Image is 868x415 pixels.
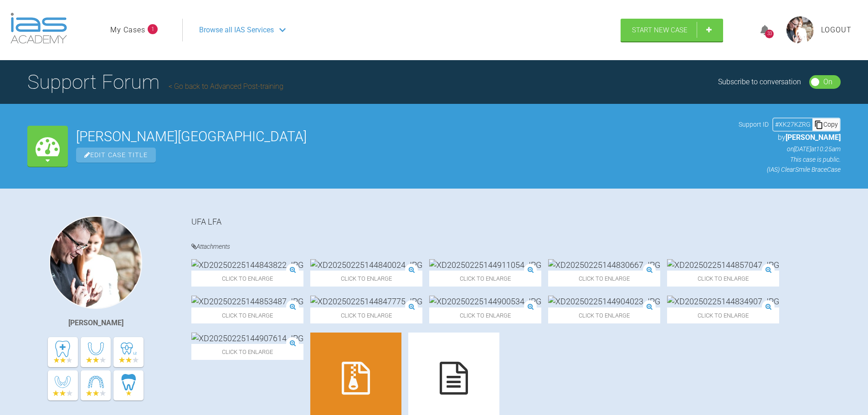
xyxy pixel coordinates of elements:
[191,271,303,287] span: Click to enlarge
[786,133,841,142] span: [PERSON_NAME]
[821,24,852,36] a: Logout
[429,259,541,271] img: XD20250225144911054.JPG
[667,307,779,323] span: Click to enlarge
[739,144,841,154] p: on [DATE] at 10:25am
[68,317,123,329] div: [PERSON_NAME]
[429,296,541,307] img: XD20250225144900534.JPG
[310,271,422,287] span: Click to enlarge
[548,259,660,271] img: XD20250225144830667.JPG
[191,296,303,307] img: XD20250225144853487.JPG
[191,307,303,323] span: Click to enlarge
[191,344,303,360] span: Click to enlarge
[765,30,774,38] div: 33
[718,76,801,88] div: Subscribe to conversation
[429,271,541,287] span: Click to enlarge
[169,82,283,91] a: Go back to Advanced Post-training
[823,76,832,88] div: On
[199,24,274,36] span: Browse all IAS Services
[191,241,841,252] h4: Attachments
[148,24,158,34] span: 1
[739,164,841,174] p: (IAS) ClearSmile Brace Case
[739,132,841,143] p: by
[76,148,156,163] span: Edit Case Title
[191,216,841,227] div: UFA LFA
[621,19,723,41] a: Start New Case
[310,307,422,323] span: Click to enlarge
[739,119,769,129] span: Support ID
[667,259,779,271] img: XD20250225144857047.JPG
[667,296,779,307] img: XD20250225144834907.JPG
[76,130,730,143] h2: [PERSON_NAME][GEOGRAPHIC_DATA]
[773,119,812,129] div: # XK27KZRG
[10,13,67,44] img: logo-light.3e3ef733.png
[786,16,814,44] img: profile.png
[429,307,541,323] span: Click to enlarge
[667,271,779,287] span: Click to enlarge
[548,296,660,307] img: XD20250225144904023.JPG
[27,66,283,98] h1: Support Forum
[548,271,660,287] span: Click to enlarge
[739,154,841,164] p: This case is public.
[49,216,142,309] img: Grant McAree
[632,26,688,34] span: Start New Case
[191,259,303,271] img: XD20250225144843822.JPG
[310,296,422,307] img: XD20250225144847775.JPG
[548,307,660,323] span: Click to enlarge
[110,24,145,36] a: My Cases
[191,333,303,344] img: XD20250225144907614.JPG
[310,259,422,271] img: XD20250225144840024.JPG
[812,118,840,130] div: Copy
